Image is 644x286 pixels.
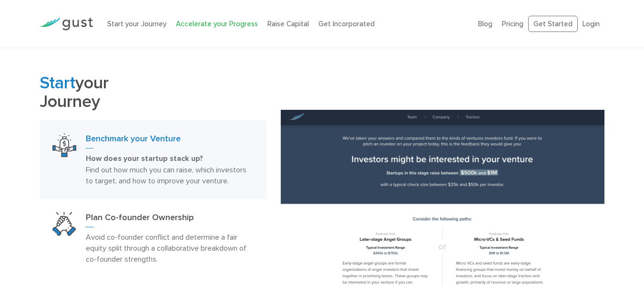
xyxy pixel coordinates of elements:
[107,20,166,28] a: Start your Journey
[86,133,254,148] h3: Benchmark your Venture
[40,120,267,199] a: Benchmark Your VentureBenchmark your VentureHow does your startup stack up? Find out how much you...
[267,20,309,28] a: Raise Capital
[86,232,254,265] p: Avoid co-founder conflict and determine a fair equity split through a collaborative breakdown of ...
[86,154,203,163] strong: How does your startup stack up?
[528,16,578,32] a: Get Started
[40,73,75,93] span: Start
[40,199,267,277] a: Plan Co Founder OwnershipPlan Co-founder OwnershipAvoid co-founder conflict and determine a fair ...
[318,20,375,28] a: Get Incorporated
[52,212,76,236] img: Plan Co Founder Ownership
[86,212,254,227] h3: Plan Co-founder Ownership
[86,165,246,185] span: Find out how much you can raise, which investors to target, and how to improve your venture.
[40,18,93,31] img: Gust Logo
[583,20,600,28] a: Login
[502,20,523,28] a: Pricing
[40,74,267,111] h2: your Journey
[52,133,76,157] img: Benchmark Your Venture
[176,20,258,28] a: Accelerate your Progress
[478,20,492,28] a: Blog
